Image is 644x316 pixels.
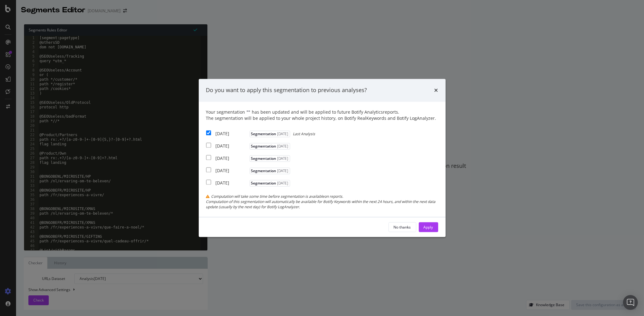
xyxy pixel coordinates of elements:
[276,156,289,161] span: [DATE]
[394,225,411,230] div: No thanks
[250,155,290,162] span: Segmentation
[199,79,446,237] div: modal
[206,86,367,94] div: Do you want to apply this segmentation to previous analyses?
[206,109,438,121] div: Your segmentation has been updated and will be applied to future Botify Analytics reports.
[250,131,290,137] span: Segmentation
[276,180,289,186] span: [DATE]
[276,131,289,136] span: [DATE]
[250,180,290,186] span: Segmentation
[206,199,438,209] div: Computation of this segmentation will automatically be available for Botify Keywords within the n...
[419,222,438,232] button: Apply
[424,225,433,230] div: Apply
[276,168,289,173] span: [DATE]
[216,155,248,161] div: [DATE]
[216,168,248,174] div: [DATE]
[434,86,438,94] div: times
[388,222,416,232] button: No thanks
[216,131,248,137] div: [DATE]
[216,180,248,186] div: [DATE]
[250,143,290,149] span: Segmentation
[247,109,251,115] span: " "
[250,168,290,174] span: Segmentation
[216,143,248,149] div: [DATE]
[276,144,289,149] span: [DATE]
[206,115,438,121] div: The segmentation will be applied to your whole project history, on Botify RealKeywords and Botify...
[211,194,343,199] span: Computation will take some time before segmentation is available on reports.
[623,295,638,310] div: Open Intercom Messenger
[293,131,315,136] span: Last Analysis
